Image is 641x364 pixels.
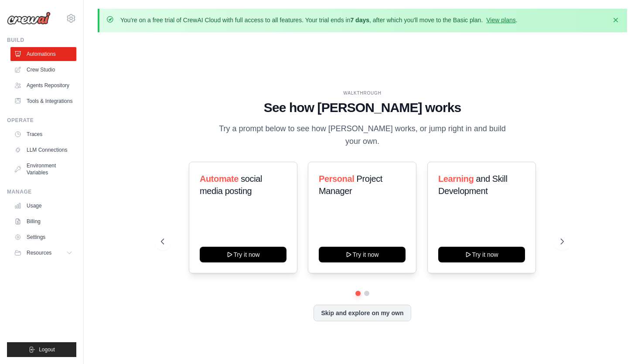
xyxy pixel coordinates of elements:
span: Logout [39,346,55,353]
a: Agents Repository [10,78,76,92]
button: Skip and explore on my own [314,305,411,321]
p: Try a prompt below to see how [PERSON_NAME] works, or jump right in and build your own. [216,122,509,148]
a: Traces [10,127,76,141]
div: Operate [7,117,76,124]
img: Logo [7,12,51,25]
span: Personal [319,174,354,184]
span: Resources [27,249,51,256]
div: WALKTHROUGH [161,90,563,96]
strong: 7 days [350,17,369,24]
a: Automations [10,47,76,61]
a: Crew Studio [10,63,76,77]
div: Manage [7,188,76,195]
span: Learning [438,174,474,184]
a: View plans [486,17,515,24]
a: Tools & Integrations [10,94,76,108]
span: and Skill Development [438,174,507,196]
h1: See how [PERSON_NAME] works [161,100,563,116]
a: Settings [10,230,76,244]
p: You're on a free trial of CrewAI Cloud with full access to all features. Your trial ends in , aft... [120,16,518,24]
button: Try it now [319,247,406,262]
span: Automate [200,174,239,184]
button: Try it now [438,247,525,262]
a: LLM Connections [10,143,76,157]
a: Billing [10,214,76,228]
button: Try it now [200,247,286,262]
a: Environment Variables [10,159,76,180]
button: Resources [10,246,76,260]
div: Build [7,37,76,44]
button: Logout [7,342,76,357]
a: Usage [10,199,76,213]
